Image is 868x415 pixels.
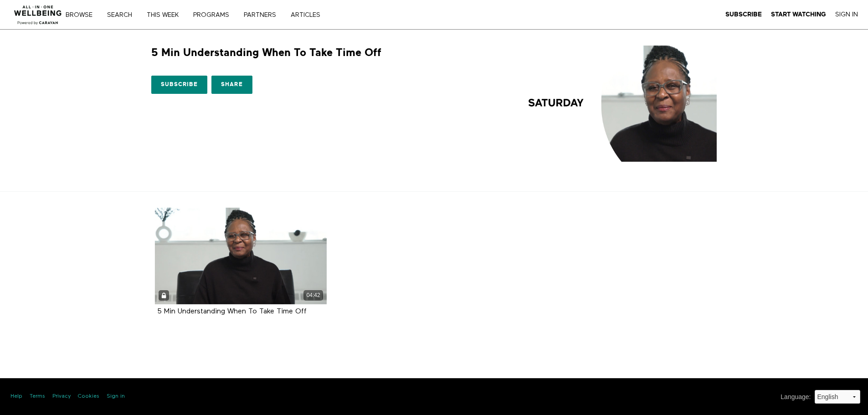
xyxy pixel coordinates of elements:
[72,10,339,19] nav: Primary
[241,12,286,18] a: PARTNERS
[155,208,327,304] a: 5 Min Understanding When To Take Time Off 04:42
[30,393,45,400] a: Terms
[104,12,142,18] a: Search
[725,11,762,18] strong: Subscribe
[725,10,762,19] a: Subscribe
[151,46,381,60] h1: 5 Min Understanding When To Take Time Off
[107,393,125,400] a: Sign in
[303,290,323,301] div: 04:42
[211,76,252,94] a: Share
[288,12,330,18] a: ARTICLES
[771,11,826,18] strong: Start Watching
[144,12,188,18] a: THIS WEEK
[781,392,811,402] label: Language :
[10,393,22,400] a: Help
[78,393,99,400] a: Cookies
[835,10,858,19] a: Sign In
[151,76,207,94] a: Subscribe
[52,393,71,400] a: Privacy
[62,12,102,18] a: Browse
[510,46,717,162] img: 5 Min Understanding When To Take Time Off
[190,12,239,18] a: PROGRAMS
[157,308,307,315] a: 5 Min Understanding When To Take Time Off
[771,10,826,19] a: Start Watching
